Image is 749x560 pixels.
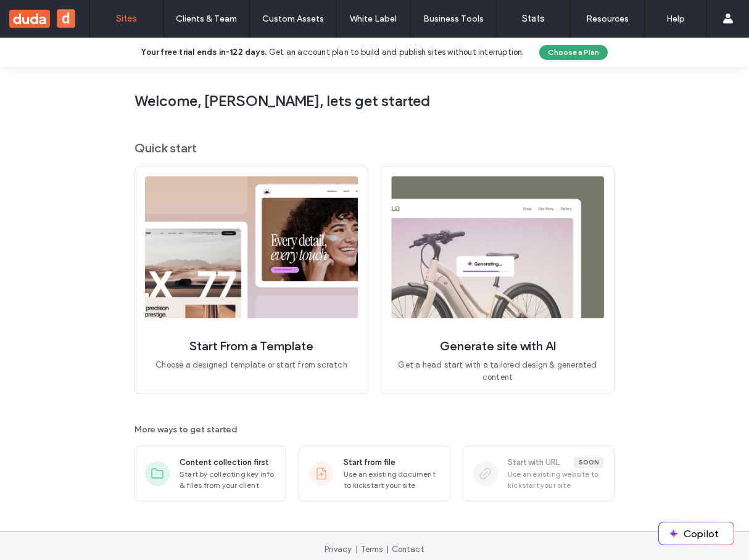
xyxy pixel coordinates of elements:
span: Start by collecting key info & files from your client [180,469,276,491]
label: Stats [522,13,545,24]
div: Content collection firstStart by collecting key info & files from your client [134,446,286,501]
a: Terms [361,545,383,554]
a: Contact [392,545,424,554]
label: White Label [350,14,397,24]
span: | [386,545,389,554]
span: Content collection first [180,456,269,469]
span: Start with URL [508,456,560,469]
span: Quick start [134,140,615,156]
label: Custom Assets [262,14,324,24]
span: Start from file [344,456,395,469]
img: quickStart1.png [145,176,358,318]
div: Start from fileUse an existing document to kickstart your site [299,446,450,501]
span: | [355,545,358,554]
label: Help [666,14,685,24]
span: Welcome, [PERSON_NAME], lets get started [134,92,615,110]
label: Clients & Team [176,14,237,24]
span: Use an existing website to kickstart your site [508,469,604,491]
label: Resources [586,14,629,24]
label: Sites [116,13,137,24]
a: Privacy [325,545,352,554]
span: Choose a designed template or start from scratch [155,359,347,371]
b: Your free trial ends in . [141,47,267,57]
div: Start From a TemplateChoose a designed template or start from scratch [134,166,368,394]
button: Copilot [659,522,734,545]
span: Start From a Template [189,338,313,354]
label: Business Tools [423,14,484,24]
span: Use an existing document to kickstart your site [344,469,440,491]
button: d [57,9,75,28]
span: Generate site with AI [440,338,556,354]
span: Get an account plan to build and publish sites without interruption. [269,47,524,57]
span: Get a head start with a tailored design & generated content [391,359,604,384]
div: Soon [574,457,604,468]
img: quickStart2.png [391,176,604,318]
div: Generate site with AIGet a head start with a tailored design & generated content [381,166,615,394]
button: Choose a Plan [539,45,608,60]
span: More ways to get started [134,424,615,436]
b: -122 days [226,47,265,57]
div: Start with URLSoonUse an existing website to kickstart your site [463,446,615,501]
